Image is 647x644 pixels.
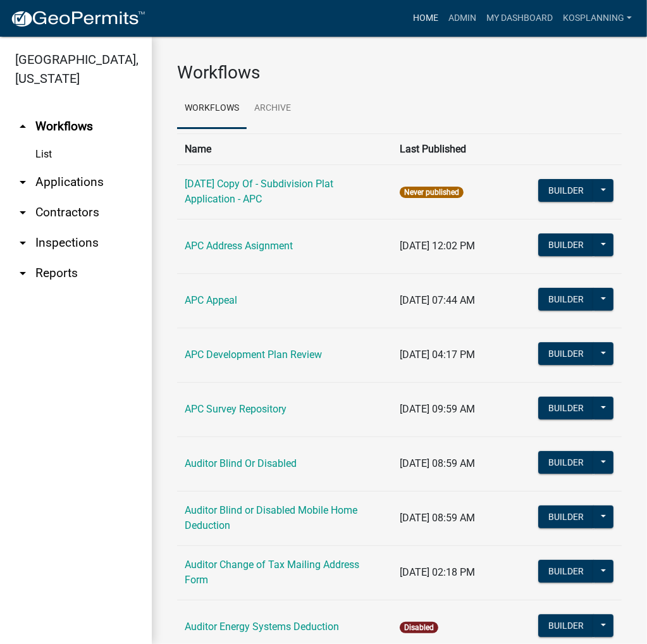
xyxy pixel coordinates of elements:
button: Builder [538,288,594,311]
span: Disabled [400,622,438,633]
th: Name [177,133,392,164]
span: [DATE] 08:59 AM [400,512,475,524]
button: Builder [538,397,594,419]
a: APC Appeal [185,294,237,306]
a: My Dashboard [481,6,558,30]
button: Builder [538,233,594,256]
i: arrow_drop_down [15,235,30,251]
span: [DATE] 04:17 PM [400,349,475,361]
button: Builder [538,451,594,474]
a: Auditor Change of Tax Mailing Address Form [185,559,359,586]
h3: Workflows [177,62,622,84]
a: [DATE] Copy Of - Subdivision Plat Application - APC [185,178,333,205]
button: Builder [538,560,594,583]
button: Builder [538,505,594,528]
a: Auditor Blind or Disabled Mobile Home Deduction [185,504,357,531]
span: [DATE] 02:18 PM [400,566,475,578]
i: arrow_drop_up [15,119,30,134]
span: Never published [400,187,464,198]
i: arrow_drop_down [15,175,30,190]
a: Auditor Blind Or Disabled [185,457,297,469]
a: APC Development Plan Review [185,349,322,361]
a: Admin [443,6,481,30]
i: arrow_drop_down [15,205,30,220]
button: Builder [538,342,594,365]
a: kosplanning [558,6,637,30]
i: arrow_drop_down [15,266,30,281]
a: APC Address Asignment [185,240,293,252]
button: Builder [538,179,594,202]
span: [DATE] 12:02 PM [400,240,475,252]
th: Last Published [392,133,530,164]
button: Builder [538,614,594,637]
a: Home [408,6,443,30]
a: Workflows [177,89,247,129]
a: Archive [247,89,299,129]
span: [DATE] 08:59 AM [400,457,475,469]
span: [DATE] 09:59 AM [400,403,475,415]
a: Auditor Energy Systems Deduction [185,621,339,633]
a: APC Survey Repository [185,403,287,415]
span: [DATE] 07:44 AM [400,294,475,306]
